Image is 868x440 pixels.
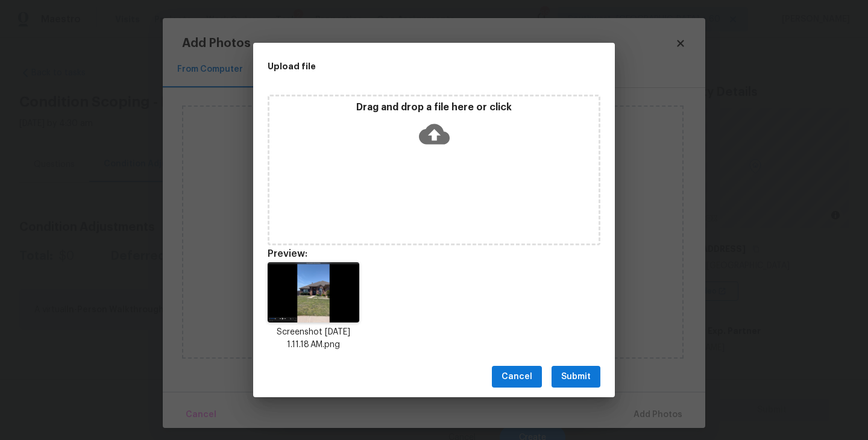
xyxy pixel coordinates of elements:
[561,369,591,385] span: Submit
[268,60,546,73] h2: Upload file
[268,326,359,351] p: Screenshot [DATE] 1.11.18 AM.png
[552,366,600,388] button: Submit
[492,366,542,388] button: Cancel
[269,101,599,114] p: Drag and drop a file here or click
[502,369,532,385] span: Cancel
[268,262,359,322] img: 0zlwVrcobYH5lNhwBdJM75IHAQOAgcBA4CB4GDwEHgIHAQOAgcBJ4lAv8vjHryWj4ZT1UAAAAASUVORK5CYII=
